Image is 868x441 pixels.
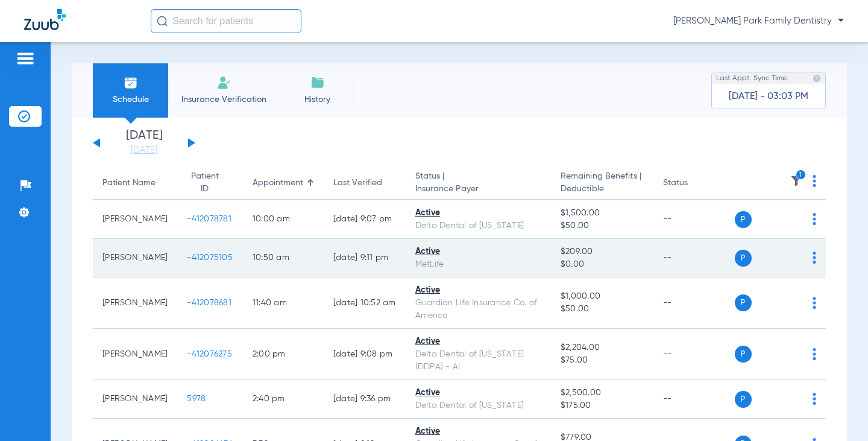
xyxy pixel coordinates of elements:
span: -412078681 [187,299,231,307]
span: P [735,346,752,363]
td: [PERSON_NAME] [93,200,177,239]
span: $1,500.00 [561,207,644,220]
span: Deductible [561,183,644,195]
li: [DATE] [108,130,180,156]
a: [DATE] [108,144,180,156]
img: filter.svg [790,175,802,187]
div: Patient ID [187,170,222,195]
div: Patient ID [187,170,233,195]
span: P [735,211,752,228]
span: $2,500.00 [561,387,644,399]
input: Search for patients [151,9,301,33]
img: hamburger-icon [16,51,35,66]
span: -412075105 [187,253,233,262]
img: last sync help info [813,74,821,83]
span: -412078781 [187,215,231,223]
span: Insurance Verification [177,94,271,106]
td: [PERSON_NAME] [93,380,177,419]
td: -- [653,239,735,278]
img: group-dot-blue.svg [813,213,816,225]
td: [PERSON_NAME] [93,239,177,278]
div: Guardian Life Insurance Co. of America [415,297,541,322]
img: group-dot-blue.svg [813,348,816,360]
span: 5978 [187,395,206,403]
td: 10:50 AM [243,239,324,278]
th: Remaining Benefits | [551,167,653,200]
th: Status | [406,167,551,200]
td: 2:00 PM [243,329,324,380]
th: Status [653,167,735,200]
td: [DATE] 9:11 PM [324,239,406,278]
td: -- [653,278,735,329]
td: -- [653,329,735,380]
span: $0.00 [561,258,644,271]
img: group-dot-blue.svg [813,393,816,405]
td: [DATE] 10:52 AM [324,278,406,329]
img: group-dot-blue.svg [813,175,816,187]
span: Insurance Payer [415,183,541,195]
span: [PERSON_NAME] Park Family Dentistry [673,15,844,27]
div: Last Verified [333,177,382,189]
span: History [289,94,346,106]
span: P [735,250,752,267]
img: Search Icon [157,16,168,27]
span: $1,000.00 [561,290,644,303]
img: Manual Insurance Verification [217,75,231,90]
div: Active [415,335,541,348]
div: Active [415,246,541,258]
td: [PERSON_NAME] [93,278,177,329]
div: Patient Name [102,177,156,189]
td: 2:40 PM [243,380,324,419]
div: Appointment [253,177,303,189]
span: Last Appt. Sync Time: [716,72,788,84]
span: [DATE] - 03:03 PM [729,90,808,103]
span: $209.00 [561,246,644,258]
td: 10:00 AM [243,200,324,239]
td: [PERSON_NAME] [93,329,177,380]
td: [DATE] 9:08 PM [324,329,406,380]
td: -- [653,380,735,419]
div: Delta Dental of [US_STATE] (DDPA) - AI [415,348,541,373]
span: $175.00 [561,399,644,412]
div: Active [415,284,541,297]
div: Delta Dental of [US_STATE] [415,399,541,412]
div: Active [415,207,541,220]
div: Active [415,425,541,438]
div: Last Verified [333,177,396,189]
span: $50.00 [561,303,644,316]
img: group-dot-blue.svg [813,297,816,309]
td: 11:40 AM [243,278,324,329]
span: -412076275 [187,350,232,358]
td: [DATE] 9:36 PM [324,380,406,419]
div: Delta Dental of [US_STATE] [415,220,541,232]
div: Active [415,387,541,399]
img: History [310,75,325,90]
span: $75.00 [561,354,644,367]
img: Zuub Logo [24,9,66,30]
div: Appointment [253,177,314,189]
i: 1 [796,170,807,180]
img: Schedule [124,75,138,90]
td: [DATE] 9:07 PM [324,200,406,239]
div: MetLife [415,258,541,271]
span: P [735,391,752,408]
span: $50.00 [561,220,644,232]
div: Patient Name [102,177,168,189]
span: Schedule [102,94,159,106]
span: P [735,294,752,311]
img: group-dot-blue.svg [813,252,816,264]
td: -- [653,200,735,239]
span: $2,204.00 [561,341,644,354]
